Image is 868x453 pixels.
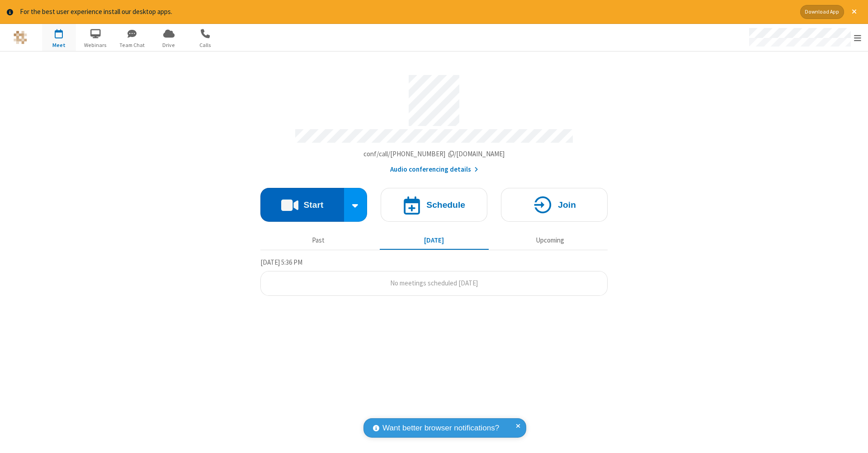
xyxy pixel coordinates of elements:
span: Webinars [79,41,113,49]
button: Upcoming [495,232,604,249]
span: No meetings scheduled [DATE] [390,279,478,287]
div: Open menu [741,24,868,51]
button: Schedule [381,188,487,222]
button: Past [264,232,373,249]
h4: Schedule [426,201,465,209]
span: Want better browser notifications? [382,422,499,434]
button: Close alert [847,5,861,19]
button: Join [501,188,608,222]
button: Start [260,188,344,222]
span: Copy my meeting room link [363,149,505,158]
section: Account details [260,68,608,174]
span: Drive [152,41,186,49]
button: Audio conferencing details [390,164,478,175]
span: Team Chat [115,41,149,49]
span: Calls [189,41,222,49]
span: Meet [42,41,76,49]
span: [DATE] 5:36 PM [260,258,302,266]
button: [DATE] [380,232,489,249]
h4: Start [303,201,323,209]
button: Download App [800,5,844,19]
img: QA Selenium DO NOT DELETE OR CHANGE [14,31,27,44]
div: For the best user experience install our desktop apps. [20,7,793,17]
h4: Join [558,201,576,209]
section: Today's Meetings [260,257,608,296]
button: Logo [3,24,37,51]
div: Start conference options [344,188,368,222]
button: Copy my meeting room linkCopy my meeting room link [363,149,505,159]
